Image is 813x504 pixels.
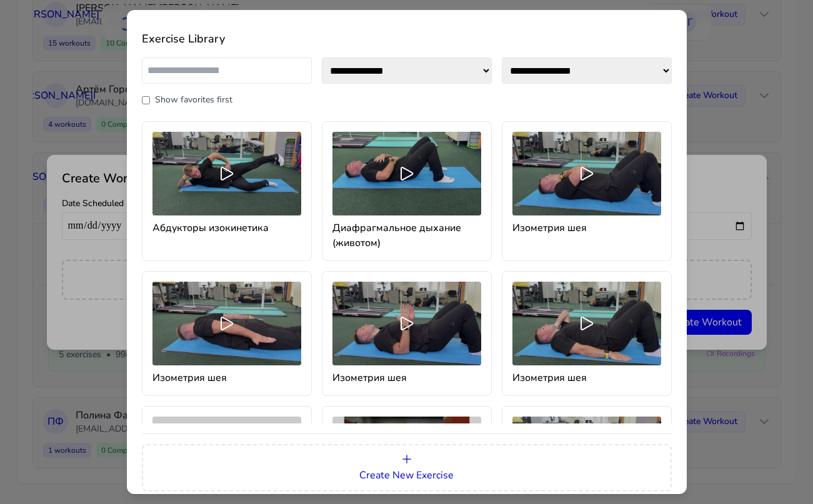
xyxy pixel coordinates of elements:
h4: Изометрия шея [512,220,661,235]
h4: Диафрагмальное дыхание (животом) [332,220,481,250]
h4: Изометрия шея [512,370,661,385]
h4: Абдукторы изокинетика [152,220,301,235]
button: Create New Exercise [142,444,672,492]
h4: Изометрия шея [152,370,301,385]
h3: Exercise Library [142,25,672,47]
label: Show favorites first [155,94,232,106]
h4: Изометрия шея [332,370,481,385]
